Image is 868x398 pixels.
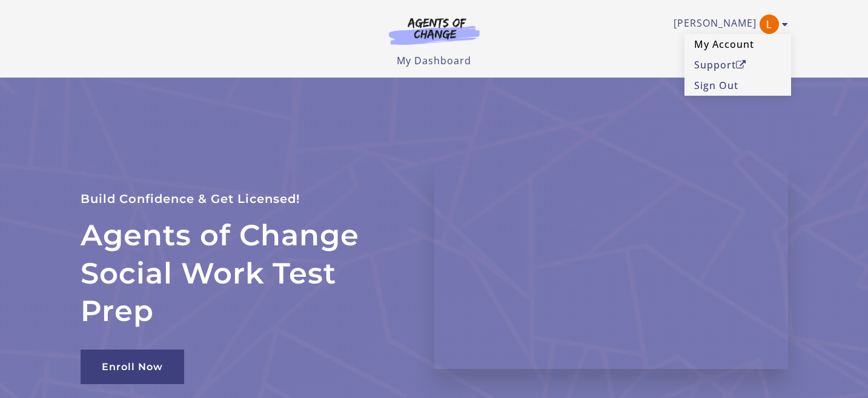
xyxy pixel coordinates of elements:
[684,34,791,55] a: My Account
[81,189,405,209] p: Build Confidence & Get Licensed!
[684,55,791,75] a: SupportOpen in a new window
[674,15,782,34] a: Toggle menu
[81,216,405,330] h2: Agents of Change Social Work Test Prep
[684,75,791,96] a: Sign Out
[736,60,746,70] i: Open in a new window
[81,350,184,384] a: Enroll Now
[376,17,492,45] img: Agents of Change Logo
[397,54,471,67] a: My Dashboard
